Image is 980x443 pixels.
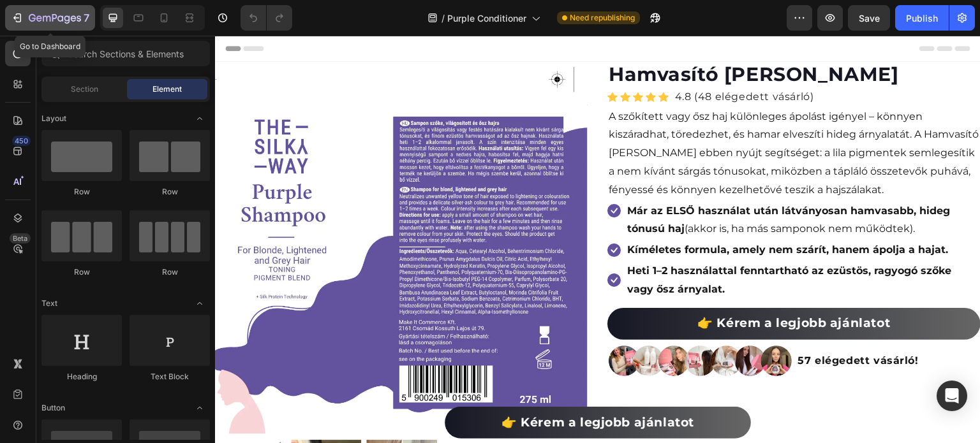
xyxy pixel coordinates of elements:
strong: 57 elégedett vásárló! [583,319,704,331]
div: Row [41,186,122,198]
span: Layout [41,113,66,124]
button: 7 [5,5,95,31]
p: 7 [84,10,89,25]
button: Save [848,5,890,31]
strong: 👉 Kérem a legjobb ajánlatot [482,280,675,294]
span: Element [152,84,182,95]
div: Undo/Redo [241,5,292,31]
div: 450 [12,136,31,146]
p: 4.8 (48 elégedett vásárló) [460,53,599,69]
span: Toggle open [189,293,210,314]
button: Publish [895,5,949,31]
input: Search Sections & Elements [41,41,210,66]
div: Text Block [130,371,210,382]
h2: Hamvasító [PERSON_NAME] [392,26,766,52]
span: Toggle open [189,108,210,129]
div: Open Intercom Messenger [937,381,967,411]
div: Beta [10,233,31,243]
a: 👉 Kérem a legjobb ajánlatot [392,272,766,304]
span: / [442,11,445,25]
a: 👉 Kérem a legjobb ajánlatot [230,371,536,403]
span: Save [859,13,880,24]
span: Toggle open [189,398,210,418]
span: Section [71,84,98,95]
p: A szőkített vagy ősz haj különleges ápolást igényel – könnyen kiszáradhat, töredezhet, és hamar e... [394,72,764,164]
strong: Kíméletes formula, amely nem szárít, hanem ápolja a hajat. [412,208,733,220]
p: (akkor is, ha más samponok nem működtek). [412,166,764,203]
strong: 👉 Kérem a legjobb ajánlatot [286,379,479,394]
span: Button [41,402,65,414]
span: Text [41,298,57,309]
div: Row [41,266,122,278]
div: Row [130,186,210,198]
strong: Heti 1–2 használattal fenntartható az ezüstös, ragyogó szőke vagy ősz árnyalat. [412,229,736,259]
div: Heading [41,371,122,382]
iframe: Design area [215,36,980,443]
span: Purple Conditioner [447,11,526,25]
strong: Már az ELSŐ használat után látványosan hamvasabb, hideg tónusú haj [412,169,735,200]
span: Need republishing [570,12,635,24]
div: Publish [906,11,938,25]
div: Row [130,266,210,278]
img: Firmelle%20-%20THIGH%20PP%20IMAGES%20_ENGLISH_%20READY%20TO%20TRANSLATE%20ANY%20LANGUAGE%20_1_.pd... [392,309,577,341]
